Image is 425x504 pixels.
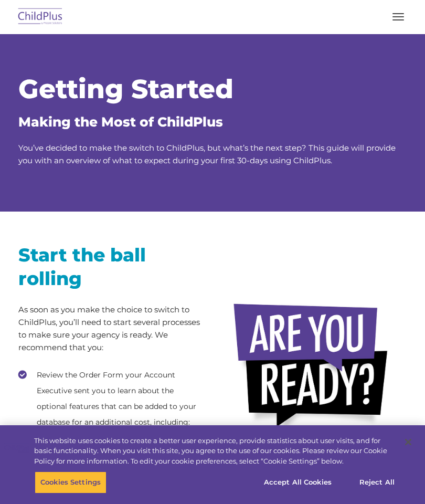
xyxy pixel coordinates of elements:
div: This website uses cookies to create a better user experience, provide statistics about user visit... [34,436,396,467]
p: As soon as you make the choice to switch to ChildPlus, you’ll need to start several processes to ... [18,303,205,354]
img: ChildPlus by Procare Solutions [16,5,65,29]
img: areyouready [228,296,399,440]
button: Reject All [344,471,410,493]
button: Accept All Cookies [258,471,337,493]
button: Cookies Settings [35,471,107,493]
span: You’ve decided to make the switch to ChildPlus, but what’s the next step? This guide will provide... [18,143,396,165]
span: Making the Most of ChildPlus [18,114,223,130]
h2: Start the ball rolling [18,243,205,290]
span: Getting Started [18,73,233,105]
button: Close [397,430,420,454]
